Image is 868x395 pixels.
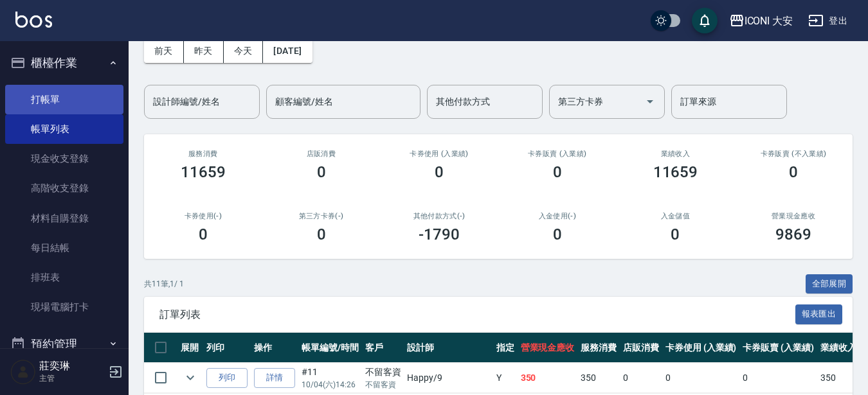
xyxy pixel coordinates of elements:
[224,39,264,63] button: 今天
[181,368,200,387] button: expand row
[493,333,518,363] th: 指定
[317,225,326,243] h3: 0
[199,225,208,243] h3: 0
[159,308,795,321] span: 訂單列表
[298,363,362,393] td: #11
[739,363,817,393] td: 0
[795,304,843,324] button: 報表匯出
[789,163,798,181] h3: 0
[817,333,860,363] th: 業績收入
[362,333,404,363] th: 客戶
[39,360,105,373] h5: 莊奕琳
[620,363,662,393] td: 0
[404,333,493,363] th: 設計師
[15,12,52,28] img: Logo
[817,363,860,393] td: 350
[806,274,853,294] button: 全部展開
[662,333,740,363] th: 卡券使用 (入業績)
[5,328,123,361] button: 預約管理
[5,114,123,144] a: 帳單列表
[302,379,359,391] p: 10/04 (六) 14:26
[395,150,483,158] h2: 卡券使用 (入業績)
[317,163,326,181] h3: 0
[159,150,247,158] h3: 服務消費
[5,204,123,233] a: 材料自購登錄
[739,333,817,363] th: 卡券販賣 (入業績)
[181,163,226,181] h3: 11659
[404,363,493,393] td: Happy /9
[5,292,123,322] a: 現場電腦打卡
[514,212,601,220] h2: 入金使用(-)
[775,225,811,243] h3: 9869
[419,225,460,243] h3: -1790
[750,150,837,158] h2: 卡券販賣 (不入業績)
[632,150,719,158] h2: 業績收入
[724,8,799,34] button: ICONI 大安
[692,8,718,33] button: save
[514,150,601,158] h2: 卡券販賣 (入業績)
[39,373,105,384] p: 主管
[5,173,123,203] a: 高階收支登錄
[365,365,401,379] div: 不留客資
[144,278,184,290] p: 共 11 筆, 1 / 1
[298,333,362,363] th: 帳單編號/時間
[553,225,562,243] h3: 0
[206,368,248,388] button: 列印
[159,212,247,220] h2: 卡券使用(-)
[577,363,620,393] td: 350
[577,333,620,363] th: 服務消費
[553,163,562,181] h3: 0
[803,9,853,33] button: 登出
[263,39,312,63] button: [DATE]
[671,225,680,243] h3: 0
[653,163,698,181] h3: 11659
[5,263,123,292] a: 排班表
[184,39,224,63] button: 昨天
[518,363,578,393] td: 350
[144,39,184,63] button: 前天
[5,233,123,263] a: 每日結帳
[365,379,401,391] p: 不留客資
[203,333,251,363] th: 列印
[254,368,295,388] a: 詳情
[795,308,843,320] a: 報表匯出
[640,91,660,112] button: Open
[177,333,203,363] th: 展開
[745,13,793,29] div: ICONI 大安
[662,363,740,393] td: 0
[5,46,123,80] button: 櫃檯作業
[493,363,518,393] td: Y
[278,212,365,220] h2: 第三方卡券(-)
[435,163,444,181] h3: 0
[251,333,298,363] th: 操作
[278,150,365,158] h2: 店販消費
[620,333,662,363] th: 店販消費
[518,333,578,363] th: 營業現金應收
[5,144,123,173] a: 現金收支登錄
[395,212,483,220] h2: 其他付款方式(-)
[10,359,36,385] img: Person
[632,212,719,220] h2: 入金儲值
[5,85,123,114] a: 打帳單
[750,212,837,220] h2: 營業現金應收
